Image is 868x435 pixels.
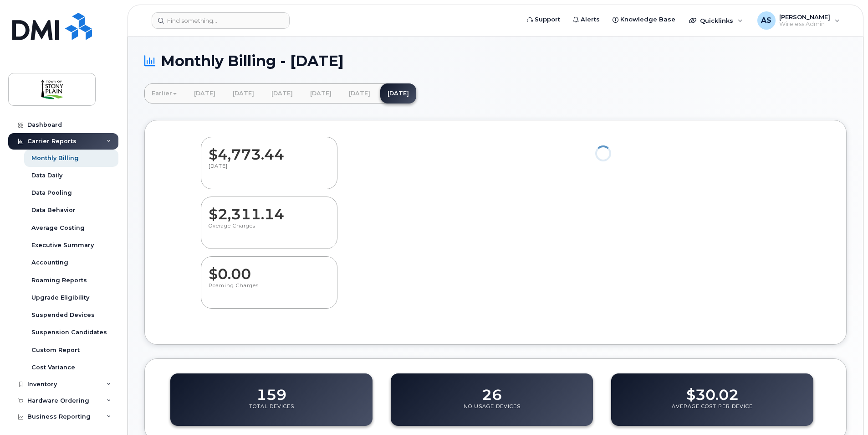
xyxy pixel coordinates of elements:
p: Overage Charges [209,223,330,239]
a: [DATE] [187,83,223,104]
p: No Usage Devices [464,403,521,419]
a: [DATE] [264,83,300,104]
p: [DATE] [209,163,330,179]
dd: $2,311.14 [209,197,330,223]
a: Earlier [144,83,184,104]
dd: $0.00 [209,257,330,282]
p: Roaming Charges [209,282,330,299]
dd: 26 [482,378,502,403]
a: [DATE] [225,83,261,104]
a: [DATE] [342,83,378,104]
dd: $30.02 [686,378,739,403]
p: Total Devices [249,403,294,419]
a: [DATE] [303,83,339,104]
dd: 159 [256,378,286,403]
p: Average Cost Per Device [672,403,753,419]
dd: $4,773.44 [209,137,330,163]
h1: Monthly Billing - [DATE] [144,53,847,69]
a: [DATE] [380,83,416,104]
